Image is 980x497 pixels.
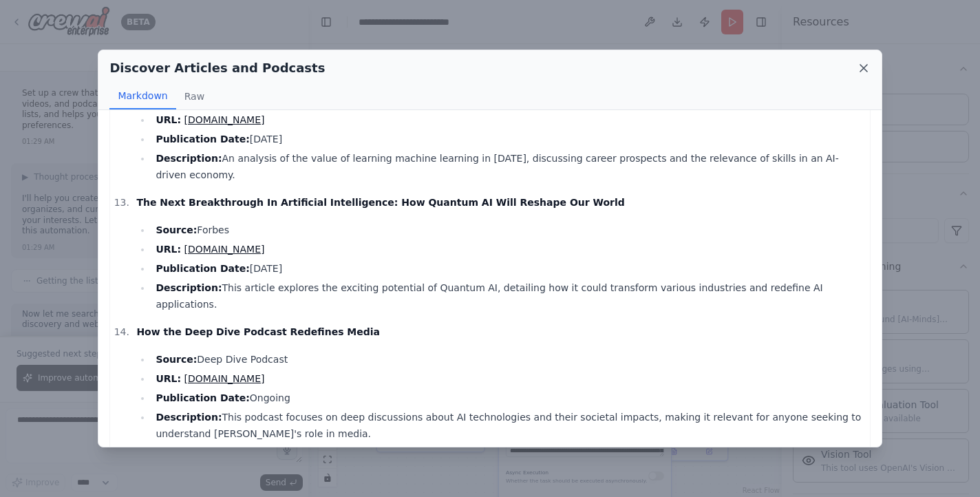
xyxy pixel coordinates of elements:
[136,197,624,208] strong: The Next Breakthrough In Artificial Intelligence: How Quantum AI Will Reshape Our World
[156,392,249,403] strong: Publication Date:
[151,150,862,183] li: An analysis of the value of learning machine learning in [DATE], discussing career prospects and ...
[151,279,862,313] li: This article explores the exciting potential of Quantum AI, detailing how it could transform vari...
[156,224,197,235] strong: Source:
[151,222,862,238] li: Forbes
[136,326,380,337] strong: How the Deep Dive Podcast Redefines Media
[151,390,862,406] li: Ongoing
[156,134,249,145] strong: Publication Date:
[156,114,181,125] strong: URL:
[156,263,249,274] strong: Publication Date:
[156,412,222,423] strong: Description:
[151,260,862,277] li: [DATE]
[156,153,222,164] strong: Description:
[109,83,175,109] button: Markdown
[156,282,222,293] strong: Description:
[109,59,325,78] h2: Discover Articles and Podcasts
[156,244,181,255] strong: URL:
[184,373,265,384] a: [DOMAIN_NAME]
[151,131,862,147] li: [DATE]
[156,354,197,365] strong: Source:
[176,83,213,109] button: Raw
[151,351,862,368] li: Deep Dive Podcast
[156,373,181,384] strong: URL:
[184,114,265,125] a: [DOMAIN_NAME]
[184,244,265,255] a: [DOMAIN_NAME]
[151,409,862,442] li: This podcast focuses on deep discussions about AI technologies and their societal impacts, making...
